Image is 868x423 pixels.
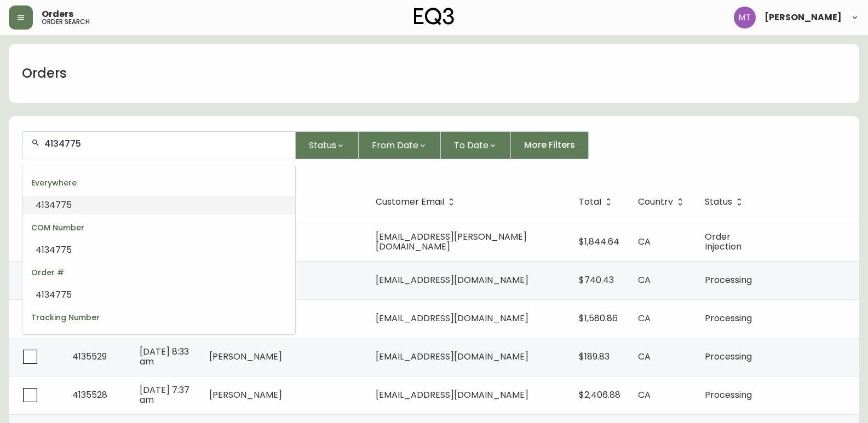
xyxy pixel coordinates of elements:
span: [EMAIL_ADDRESS][DOMAIN_NAME] [376,350,528,363]
span: [DATE] 7:37 am [140,384,189,406]
span: 4135528 [72,389,107,401]
div: Order # [22,259,295,286]
span: [EMAIL_ADDRESS][PERSON_NAME][DOMAIN_NAME] [376,230,527,253]
span: 4134775 [36,333,72,346]
button: More Filters [511,131,589,159]
span: CA [638,274,651,286]
span: [PERSON_NAME] [764,13,842,22]
button: To Date [441,131,511,159]
span: [EMAIL_ADDRESS][DOMAIN_NAME] [376,389,528,401]
button: From Date [359,131,441,159]
span: $2,406.88 [579,389,620,401]
span: Country [638,199,673,205]
span: From Date [372,138,418,152]
span: Status [705,197,746,207]
span: [PERSON_NAME] [209,389,282,401]
div: Tracking Number [22,304,295,331]
span: Processing [705,274,752,286]
span: To Date [454,138,488,152]
span: Orders [42,10,73,19]
span: Processing [705,350,752,363]
img: logo [414,8,455,25]
span: CA [638,389,651,401]
span: CA [638,350,651,363]
span: [EMAIL_ADDRESS][DOMAIN_NAME] [376,274,528,286]
span: $189.83 [579,350,610,363]
span: 4135529 [72,350,107,363]
span: $1,844.64 [579,235,619,248]
span: 4134775 [36,199,72,211]
span: Total [579,197,616,207]
h5: order search [42,19,90,25]
span: CA [638,235,651,248]
span: Processing [705,312,752,325]
div: COM Number [22,215,295,241]
span: Total [579,199,601,205]
input: Search [44,138,286,149]
span: Customer Email [376,199,444,205]
img: 397d82b7ede99da91c28605cdd79fceb [734,7,756,28]
button: Status [296,131,359,159]
span: More Filters [524,139,575,151]
span: Status [309,138,336,152]
span: Processing [705,389,752,401]
span: $740.43 [579,274,614,286]
span: Country [638,197,687,207]
span: [EMAIL_ADDRESS][DOMAIN_NAME] [376,312,528,325]
span: 4134775 [36,244,72,256]
span: [DATE] 8:33 am [140,345,189,368]
h1: Orders [22,64,67,83]
span: [PERSON_NAME] [209,350,282,363]
span: Customer Email [376,197,458,207]
span: 4134775 [36,288,72,301]
span: Order Injection [705,230,741,253]
div: Everywhere [22,170,295,196]
span: CA [638,312,651,325]
span: Status [705,199,732,205]
span: $1,580.86 [579,312,618,325]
